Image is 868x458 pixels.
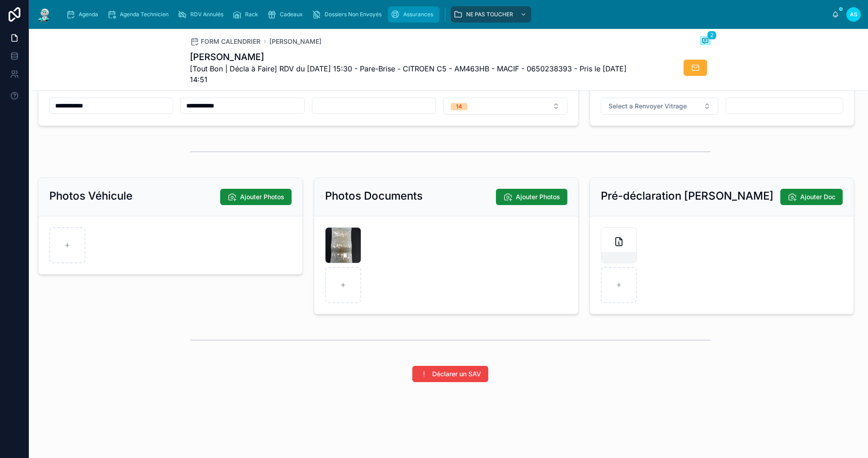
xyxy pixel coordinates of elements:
[800,192,835,201] span: Ajouter Doc
[325,11,382,18] span: Dossiers Non Envoyés
[245,11,258,18] span: Rack
[280,11,303,18] span: Cadeaux
[220,189,292,205] button: Ajouter Photos
[120,11,169,18] span: Agenda Technicien
[496,189,567,205] button: Ajouter Photos
[309,6,388,23] a: Dossiers Non Envoyés
[388,6,439,23] a: Assurances
[707,31,717,40] span: 2
[412,366,488,382] button: Déclarer un SAV
[601,98,718,115] button: Select Button
[230,6,264,23] a: Rack
[700,36,711,47] button: 2
[175,6,230,23] a: RDV Annulés
[190,63,643,85] span: [Tout Bon | Décla à Faire] RDV du [DATE] 15:30 - Pare-Brise - CITROEN C5 - AM463HB - MACIF - 0650...
[190,11,223,18] span: RDV Annulés
[443,98,567,115] button: Select Button
[269,37,321,46] a: [PERSON_NAME]
[456,103,462,110] div: 14
[240,192,284,201] span: Ajouter Photos
[403,11,433,18] span: Assurances
[451,6,531,23] a: NE PAS TOUCHER
[466,11,513,18] span: NE PAS TOUCHER
[49,189,132,203] h2: Photos Véhicule
[201,37,260,46] span: FORM CALENDRIER
[36,7,52,22] img: App logo
[264,6,309,23] a: Cadeaux
[850,11,858,18] span: AS
[601,189,774,203] h2: Pré-déclaration [PERSON_NAME]
[780,189,843,205] button: Ajouter Doc
[60,5,832,24] div: scrollable content
[190,51,643,63] h1: [PERSON_NAME]
[325,189,423,203] h2: Photos Documents
[63,6,104,23] a: Agenda
[79,11,98,18] span: Agenda
[190,37,260,46] a: FORM CALENDRIER
[516,192,560,201] span: Ajouter Photos
[432,369,481,379] span: Déclarer un SAV
[104,6,175,23] a: Agenda Technicien
[609,102,687,111] span: Select a Renvoyer Vitrage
